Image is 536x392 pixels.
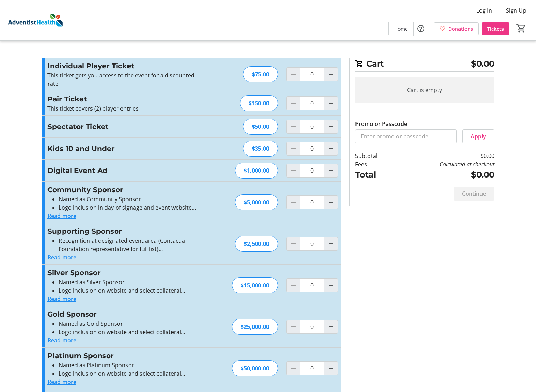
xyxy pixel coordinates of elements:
[394,25,408,32] span: Home
[482,22,509,35] a: Tickets
[300,320,324,334] input: Gold Sponsor Quantity
[324,279,338,292] button: Increment by one
[240,95,278,111] div: $150.00
[47,165,200,176] h3: Digital Event Ad
[59,195,200,203] li: Named as Community Sponsor
[47,143,200,154] h3: Kids 10 and Under
[506,6,526,15] span: Sign Up
[47,295,76,303] button: Read more
[47,71,200,88] div: This ticket gets you access to the event for a discounted rate!
[47,267,200,278] h3: Silver Sponsor
[59,286,200,295] li: Logo inclusion on website and select collateral
[47,226,200,236] h3: Supporting Sponsor
[462,129,494,143] button: Apply
[235,163,278,179] div: $1,000.00
[355,152,396,160] td: Subtotal
[300,195,324,209] input: Community Sponsor Quantity
[300,67,324,81] input: Individual Player Ticket Quantity
[414,22,428,36] button: Help
[324,320,338,333] button: Increment by one
[59,278,200,286] li: Named as Silver Sponsor
[324,164,338,177] button: Increment by one
[324,196,338,209] button: Increment by one
[235,194,278,210] div: $5,000.00
[47,336,76,345] button: Read more
[47,94,200,104] h3: Pair Ticket
[471,5,498,16] button: Log In
[355,160,396,168] td: Fees
[476,6,492,15] span: Log In
[324,68,338,81] button: Increment by one
[448,25,473,32] span: Donations
[355,168,396,181] td: Total
[300,164,324,178] input: Digital Event Ad Quantity
[47,121,200,132] h3: Spectator Ticket
[47,184,200,195] h3: Community Sponsor
[47,61,200,71] h3: Individual Player Ticket
[324,362,338,375] button: Increment by one
[300,278,324,292] input: Silver Sponsor Quantity
[300,120,324,134] input: Spectator Ticket Quantity
[59,361,200,369] li: Named as Platinum Sponsor
[59,369,200,378] li: Logo inclusion on website and select collateral
[300,361,324,375] input: Platinum Sponsor Quantity
[47,378,76,386] button: Read more
[500,5,532,16] button: Sign Up
[395,160,494,168] td: Calculated at checkout
[47,350,200,361] h3: Platinum Sponsor
[232,360,278,376] div: $50,000.00
[59,236,200,253] li: Recognition at designated event area (Contact a Foundation representative for full list)
[355,58,494,72] h2: Cart
[300,142,324,156] input: Kids 10 and Under Quantity
[47,309,200,319] h3: Gold Sponsor
[355,120,407,128] label: Promo or Passcode
[471,132,486,141] span: Apply
[395,168,494,181] td: $0.00
[389,22,413,35] a: Home
[243,119,278,135] div: $50.00
[59,203,200,212] li: Logo inclusion in day-of signage and event website
[235,236,278,252] div: $2,500.00
[243,141,278,157] div: $35.00
[232,277,278,293] div: $15,000.00
[324,97,338,110] button: Increment by one
[300,96,324,110] input: Pair Ticket Quantity
[355,77,494,103] div: Cart is empty
[232,319,278,335] div: $25,000.00
[47,104,200,113] p: This ticket covers (2) player entries
[471,58,494,70] span: $0.00
[59,319,200,328] li: Named as Gold Sponsor
[324,142,338,155] button: Increment by one
[243,66,278,82] div: $75.00
[355,129,457,143] input: Enter promo or passcode
[59,328,200,336] li: Logo inclusion on website and select collateral
[487,25,504,32] span: Tickets
[324,120,338,133] button: Increment by one
[395,152,494,160] td: $0.00
[47,212,76,220] button: Read more
[515,22,528,35] button: Cart
[47,253,76,262] button: Read more
[4,3,66,38] img: Adventist Health's Logo
[434,22,479,35] a: Donations
[324,237,338,250] button: Increment by one
[300,237,324,251] input: Supporting Sponsor Quantity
